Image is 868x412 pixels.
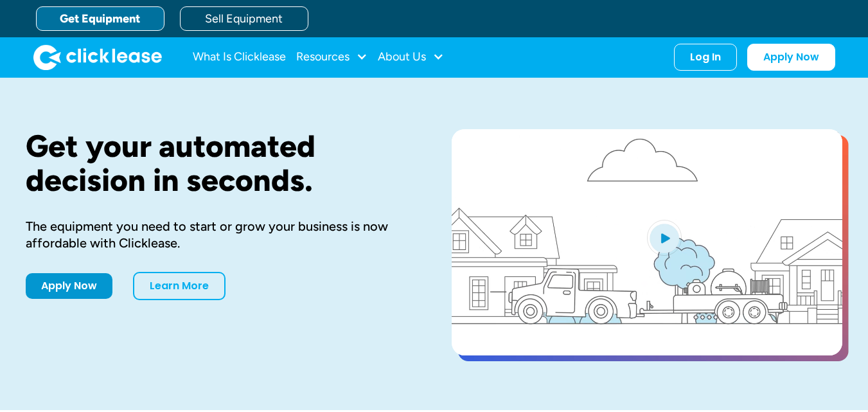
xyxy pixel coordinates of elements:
a: Apply Now [747,44,835,71]
h1: Get your automated decision in seconds. [26,129,411,197]
img: Blue play button logo on a light blue circular background [647,220,682,256]
a: What Is Clicklease [193,44,286,70]
a: Learn More [133,272,226,300]
div: Log In [690,51,721,64]
a: open lightbox [452,129,842,355]
div: The equipment you need to start or grow your business is now affordable with Clicklease. [26,218,411,251]
div: Resources [296,44,368,70]
a: home [33,44,162,70]
a: Get Equipment [36,6,164,31]
a: Sell Equipment [180,6,308,31]
div: About Us [378,44,444,70]
a: Apply Now [26,273,112,299]
img: Clicklease logo [33,44,162,70]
